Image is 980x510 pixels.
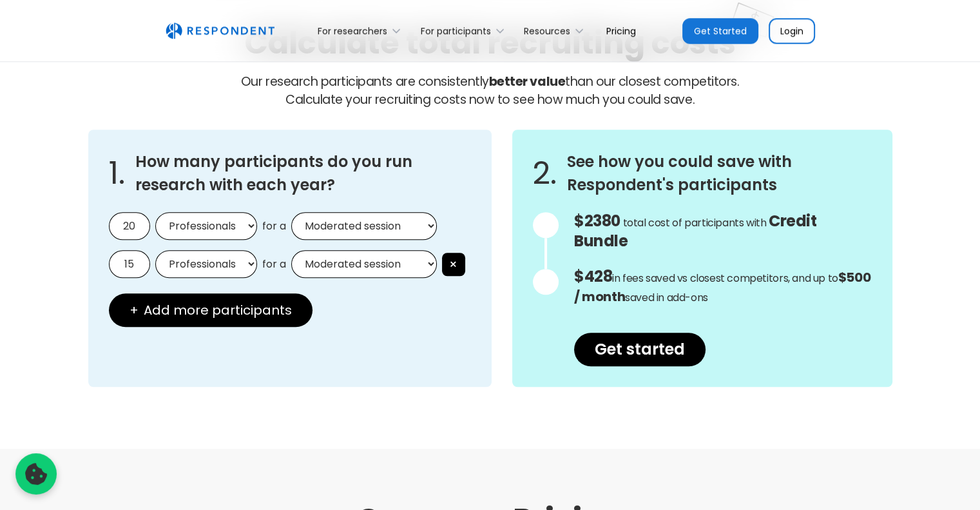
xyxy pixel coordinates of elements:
[517,15,596,46] div: Resources
[574,266,612,287] span: $428
[166,23,274,39] a: home
[421,25,491,37] div: For participants
[262,258,286,271] span: for a
[285,91,695,108] span: Calculate your recruiting costs now to see how much you could save.
[574,268,872,307] p: in fees saved vs closest competitors, and up to saved in add-ons
[489,73,565,90] strong: better value
[596,15,646,46] a: Pricing
[130,304,139,317] span: +
[311,15,413,46] div: For researchers
[623,215,767,230] span: total cost of participants with
[574,210,620,231] span: $2380
[769,18,815,44] a: Login
[88,73,892,109] p: Our research participants are consistently than our closest competitors.
[524,25,570,37] div: Resources
[318,25,387,37] div: For researchers
[574,210,816,251] span: Credit Bundle
[574,268,870,306] strong: $500 / month
[574,333,706,366] a: Get started
[442,253,465,276] button: ×
[567,150,872,197] h3: See how you could save with Respondent's participants
[166,23,274,39] img: Untitled UI logotext
[682,18,758,44] a: Get Started
[144,304,292,317] span: Add more participants
[109,293,312,327] button: + Add more participants
[135,150,471,197] h3: How many participants do you run research with each year?
[533,167,557,180] span: 2.
[262,220,286,233] span: for a
[413,15,516,46] div: For participants
[109,167,125,180] span: 1.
